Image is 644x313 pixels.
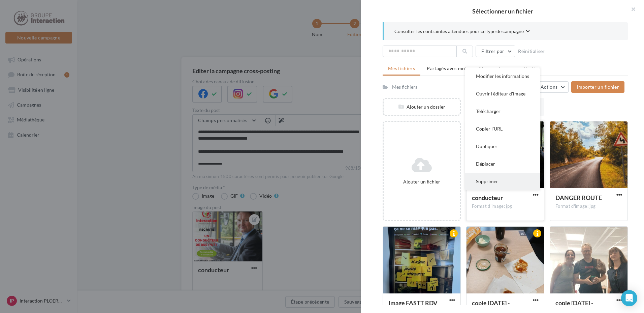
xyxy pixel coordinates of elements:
button: Télécharger [465,103,540,120]
span: Champs de personnalisation [478,65,541,71]
span: Consulter les contraintes attendues pour ce type de campagne [394,28,524,35]
button: Consulter les contraintes attendues pour ce type de campagne [394,28,530,36]
span: Image FASTT RDV [388,299,438,307]
div: Ajouter un dossier [384,104,460,110]
button: Supprimer [465,173,540,190]
h2: Sélectionner un fichier [372,8,633,14]
button: Importer un fichier [571,81,624,93]
span: Importer un fichier [577,84,619,90]
button: Copier l'URL [465,120,540,138]
span: Actions [541,84,557,90]
span: DANGER ROUTE [555,194,602,201]
span: conducteur [472,194,503,201]
div: Format d'image: jpg [555,203,622,209]
span: Mes fichiers [388,65,415,71]
button: Filtrer par [476,46,515,57]
button: Modifier les informations [465,67,540,85]
div: Format d'image: jpg [472,203,539,209]
div: Mes fichiers [392,84,417,90]
span: Partagés avec moi [427,65,466,71]
button: Ouvrir l'éditeur d'image [465,85,540,103]
button: Déplacer [465,155,540,173]
button: Dupliquer [465,138,540,155]
div: Ajouter un fichier [386,178,457,185]
button: Actions [535,81,569,93]
button: Réinitialiser [515,47,548,55]
div: Open Intercom Messenger [621,290,637,306]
